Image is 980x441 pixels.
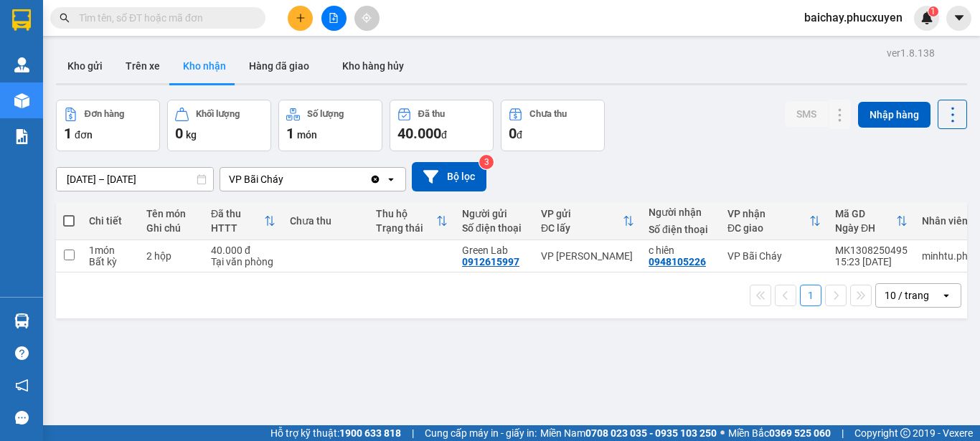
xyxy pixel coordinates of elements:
[441,129,447,141] span: đ
[329,13,339,23] span: file-add
[462,245,527,256] div: Green Lab
[114,49,171,83] button: Trên xe
[339,427,401,439] strong: 1900 633 818
[56,49,114,83] button: Kho gửi
[858,102,930,128] button: Nhập hàng
[146,222,197,234] div: Ghi chú
[462,208,527,219] div: Người gửi
[296,13,306,23] span: plus
[211,245,275,256] div: 40.000 đ
[229,172,283,186] div: VP Bãi Cháy
[727,222,809,234] div: ĐC giao
[288,6,313,31] button: plus
[14,93,29,108] img: warehouse-icon
[89,245,132,256] div: 1 món
[270,425,401,441] span: Hỗ trợ kỹ thuật:
[89,256,132,267] div: Bất kỳ
[204,202,283,240] th: Toggle SortBy
[397,125,441,142] span: 40.000
[649,207,713,218] div: Người nhận
[800,285,821,306] button: 1
[146,250,197,262] div: 2 hộp
[585,427,717,439] strong: 0708 023 035 - 0935 103 250
[362,13,372,23] span: aim
[835,222,896,234] div: Ngày ĐH
[501,100,605,151] button: Chưa thu0đ
[479,155,494,169] sup: 3
[720,430,725,436] span: ⚪️
[85,109,124,119] div: Đơn hàng
[462,222,527,234] div: Số điện thoại
[15,346,29,360] span: question-circle
[89,215,132,227] div: Chi tiết
[15,411,29,425] span: message
[369,174,381,185] svg: Clear value
[835,208,896,219] div: Mã GD
[186,129,197,141] span: kg
[56,100,160,151] button: Đơn hàng1đơn
[342,60,404,72] span: Kho hàng hủy
[15,379,29,392] span: notification
[285,172,286,186] input: Selected VP Bãi Cháy.
[517,129,522,141] span: đ
[900,428,910,438] span: copyright
[14,129,29,144] img: solution-icon
[953,11,966,24] span: caret-down
[75,129,93,141] span: đơn
[286,125,294,142] span: 1
[321,6,347,31] button: file-add
[290,215,362,227] div: Chưa thu
[534,202,641,240] th: Toggle SortBy
[462,256,519,267] div: 0912615997
[146,208,197,219] div: Tên món
[541,250,634,262] div: VP [PERSON_NAME]
[376,222,436,234] div: Trạng thái
[541,222,623,234] div: ĐC lấy
[425,425,537,441] span: Cung cấp máy in - giấy in:
[541,208,623,219] div: VP gửi
[930,6,936,16] span: 1
[12,9,31,31] img: logo-vxr
[171,49,237,83] button: Kho nhận
[828,202,915,240] th: Toggle SortBy
[297,129,317,141] span: món
[175,125,183,142] span: 0
[211,256,275,267] div: Tại văn phòng
[211,222,264,234] div: HTTT
[793,9,914,27] span: baichay.phucxuyen
[509,125,517,142] span: 0
[14,313,29,328] img: warehouse-icon
[14,57,29,72] img: warehouse-icon
[785,101,828,127] button: SMS
[946,6,971,31] button: caret-down
[278,100,382,151] button: Số lượng1món
[354,6,380,31] button: aim
[376,208,436,219] div: Thu hộ
[79,10,248,26] input: Tìm tên, số ĐT hoặc mã đơn
[649,256,706,267] div: 0948105226
[649,224,713,235] div: Số điện thoại
[887,45,935,61] div: ver 1.8.138
[728,425,831,441] span: Miền Bắc
[727,208,809,219] div: VP nhận
[885,288,929,303] div: 10 / trang
[727,250,821,262] div: VP Bãi Cháy
[769,427,831,439] strong: 0369 525 060
[941,290,952,301] svg: open
[835,245,908,256] div: MK1308250495
[167,100,271,151] button: Khối lượng0kg
[842,425,844,441] span: |
[928,6,938,16] sup: 1
[649,245,713,256] div: c hiên
[307,109,344,119] div: Số lượng
[835,256,908,267] div: 15:23 [DATE]
[412,162,486,191] button: Bộ lọc
[196,109,240,119] div: Khối lượng
[540,425,717,441] span: Miền Nam
[385,174,397,185] svg: open
[237,49,321,83] button: Hàng đã giao
[60,13,70,23] span: search
[369,202,455,240] th: Toggle SortBy
[720,202,828,240] th: Toggle SortBy
[64,125,72,142] span: 1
